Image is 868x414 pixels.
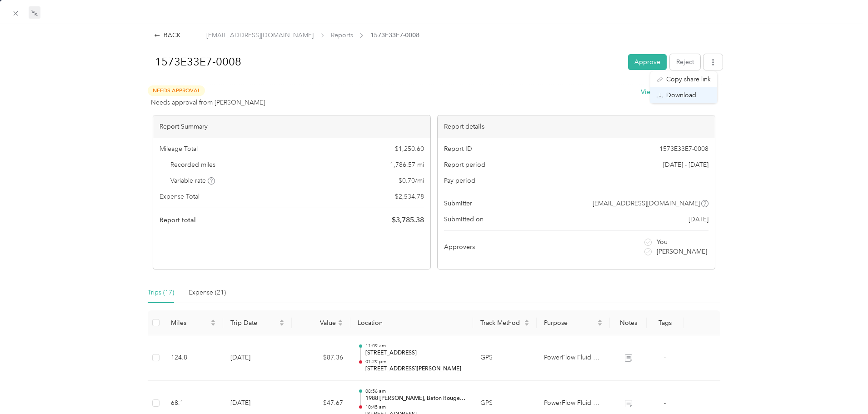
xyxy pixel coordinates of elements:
span: caret-up [597,318,603,324]
span: Download [666,90,696,100]
span: [DATE] - [DATE] [663,160,708,170]
span: Track Method [480,319,522,327]
span: [PERSON_NAME] [657,247,707,256]
th: Location [350,310,473,335]
h1: 1573E33E7-0008 [145,51,621,73]
th: Purpose [537,310,610,335]
span: Needs Approval [148,85,205,96]
p: [STREET_ADDRESS][PERSON_NAME] [365,365,466,373]
span: Submitter [444,199,472,208]
span: Needs approval from [PERSON_NAME] [151,98,265,107]
div: BACK [154,30,181,40]
td: GPS [473,335,537,381]
span: - [664,399,666,407]
span: [EMAIL_ADDRESS][DOMAIN_NAME] [593,199,700,208]
span: Copy share link [666,75,711,84]
span: Variable rate [170,176,215,185]
span: [EMAIL_ADDRESS][DOMAIN_NAME] [206,30,314,40]
div: Report details [438,115,715,138]
span: $ 0.70 / mi [399,176,424,185]
span: 1,786.57 mi [390,160,424,170]
button: Reject [670,54,700,70]
span: Approvers [444,242,475,252]
span: $ 1,250.60 [395,144,424,154]
span: 1573E33E7-0008 [370,30,419,40]
span: 1573E33E7-0008 [659,144,708,154]
span: caret-down [338,322,343,327]
span: caret-down [279,322,284,327]
div: Report Summary [153,115,430,138]
span: Report total [160,215,196,225]
div: Trips (17) [148,288,174,298]
span: caret-down [524,322,529,327]
span: Submitted on [444,214,484,224]
td: 124.8 [164,335,223,381]
span: $ 2,534.78 [395,192,424,201]
th: Value [292,310,350,335]
span: caret-down [597,322,603,327]
span: Reports [331,30,353,40]
span: Report period [444,160,485,170]
span: Recorded miles [170,160,215,170]
th: Track Method [473,310,537,335]
th: Miles [164,310,223,335]
button: Approve [628,54,667,70]
span: Mileage Total [160,144,198,154]
span: Pay period [444,176,475,185]
p: 01:29 pm [365,359,466,365]
span: Trip Date [230,319,277,327]
p: 11:09 am [365,343,466,349]
p: 1988 [PERSON_NAME], Baton Rouge, [GEOGRAPHIC_DATA] [365,394,466,403]
div: Expense (21) [189,288,226,298]
span: Purpose [544,319,596,327]
td: [DATE] [223,335,292,381]
span: - [664,354,666,361]
p: 08:56 am [365,388,466,394]
p: 10:45 am [365,404,466,410]
span: caret-up [279,318,284,324]
th: Tags [647,310,683,335]
span: Expense Total [160,192,200,201]
span: [DATE] [688,214,708,224]
span: Value [299,319,336,327]
td: $87.36 [292,335,350,381]
button: Viewactivity & comments [641,87,715,97]
p: [STREET_ADDRESS] [365,349,466,357]
span: Miles [171,319,209,327]
iframe: Everlance-gr Chat Button Frame [817,363,868,414]
span: Report ID [444,144,472,154]
span: You [657,237,668,247]
td: PowerFlow Fluid Systems, LLC [537,335,610,381]
span: $ 3,785.38 [392,214,424,225]
span: caret-down [210,322,216,327]
th: Notes [610,310,647,335]
span: caret-up [338,318,343,324]
th: Trip Date [223,310,292,335]
span: caret-up [210,318,216,324]
span: caret-up [524,318,529,324]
